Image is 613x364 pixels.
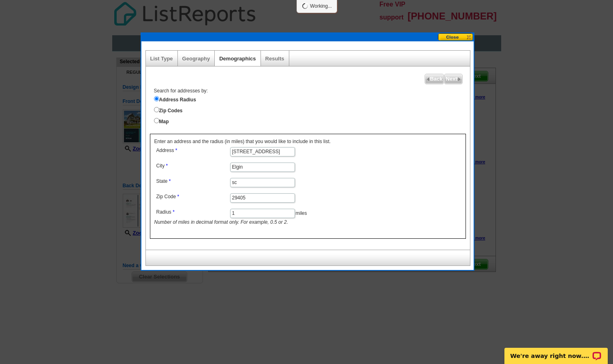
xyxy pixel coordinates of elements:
label: Radius [156,209,229,216]
input: Map [154,118,159,123]
label: Zip Code [156,193,229,200]
a: Next [444,74,462,84]
iframe: LiveChat chat widget [499,338,613,364]
div: Search for addresses by: [150,88,470,126]
input: Address Radius [154,96,159,101]
label: Zip Codes [154,105,470,114]
a: List Type [150,56,173,62]
div: Enter an address and the radius (in miles) that you would like to include in this list. [150,134,466,239]
i: Number of miles in decimal format only. For example, 0.5 or 2. [154,219,288,225]
a: Results [265,56,284,62]
span: Back [425,74,444,84]
label: Address [156,147,229,154]
img: button-next-arrow-gray.png [457,77,461,81]
img: loading... [302,3,308,9]
dd: miles [154,207,370,226]
a: Back [425,74,444,84]
a: Demographics [219,56,256,62]
img: button-prev-arrow-gray.png [426,77,430,81]
label: Address Radius [154,94,470,103]
label: Map [154,116,470,125]
label: State [156,178,229,185]
a: Geography [182,56,210,62]
span: Next [444,74,462,84]
label: City [156,163,229,169]
input: Zip Codes [154,107,159,112]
